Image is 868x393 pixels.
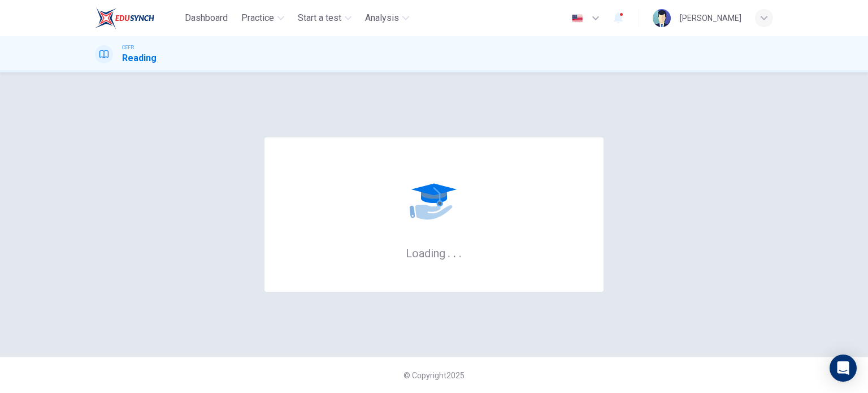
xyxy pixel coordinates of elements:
[458,243,462,261] h6: .
[122,44,134,51] span: CEFR
[95,7,180,29] a: EduSynch logo
[453,243,457,261] h6: .
[830,355,857,382] div: Open Intercom Messenger
[180,8,232,28] button: Dashboard
[185,11,228,25] span: Dashboard
[298,11,341,25] span: Start a test
[361,8,414,28] button: Analysis
[95,7,154,29] img: EduSynch logo
[680,11,741,25] div: [PERSON_NAME]
[403,371,465,380] span: © Copyright 2025
[241,11,274,25] span: Practice
[447,243,451,261] h6: .
[570,14,584,23] img: en
[406,245,462,260] h6: Loading
[122,51,157,65] h1: Reading
[237,8,289,28] button: Practice
[365,11,399,25] span: Analysis
[293,8,356,28] button: Start a test
[653,9,671,27] img: Profile picture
